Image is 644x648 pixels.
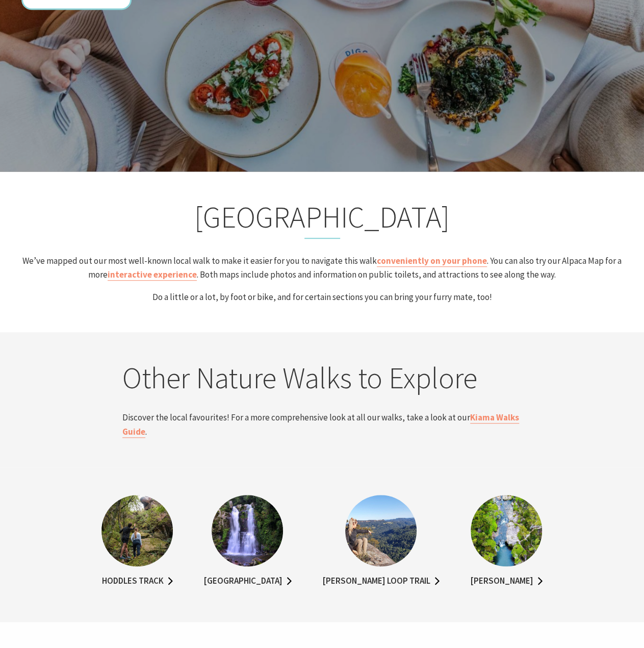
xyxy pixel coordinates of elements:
a: [GEOGRAPHIC_DATA] [203,574,292,589]
a: interactive experience [108,269,197,281]
a: [PERSON_NAME] Loop Trail [322,574,440,589]
h2: Other Nature Walks to Explore [122,360,522,396]
img: Phil Winterton Photography - Natural Wonder - Minnamurra Rainforest Falls Walk [212,495,283,566]
span: Do a little or a lot, by foot or bike, and for certain sections you can bring your furry mate, too! [152,291,492,303]
a: Hoddles Track [102,574,173,589]
a: Kiama Walks Guide [122,412,519,437]
span: We’ve mapped out our most well-known local walk to make it easier for you to navigate this walk .... [22,255,622,281]
span: Discover the local favourites! For a more comprehensive look at all our walks, take a look at our . [122,412,519,437]
a: [PERSON_NAME] [470,574,543,589]
h2: [GEOGRAPHIC_DATA] [20,200,624,239]
a: conveniently on your phone [377,255,487,267]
